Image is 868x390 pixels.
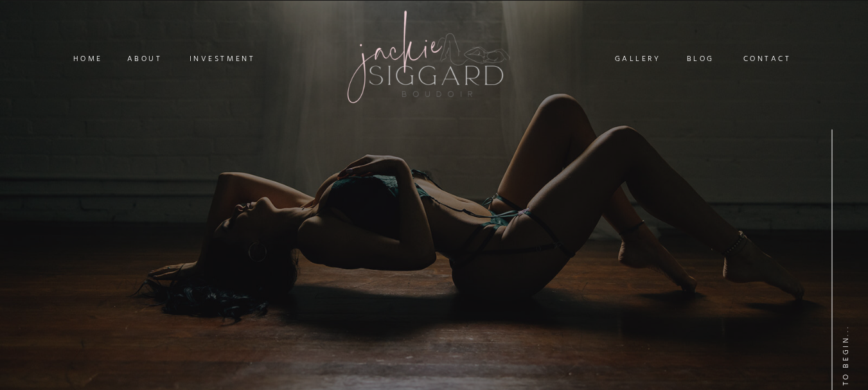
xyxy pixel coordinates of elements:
a: Contact [743,52,796,63]
a: Investment [190,52,255,63]
a: Gallery [615,52,660,63]
a: About [127,52,158,63]
a: Home [73,52,104,63]
a: Blog [687,52,718,63]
